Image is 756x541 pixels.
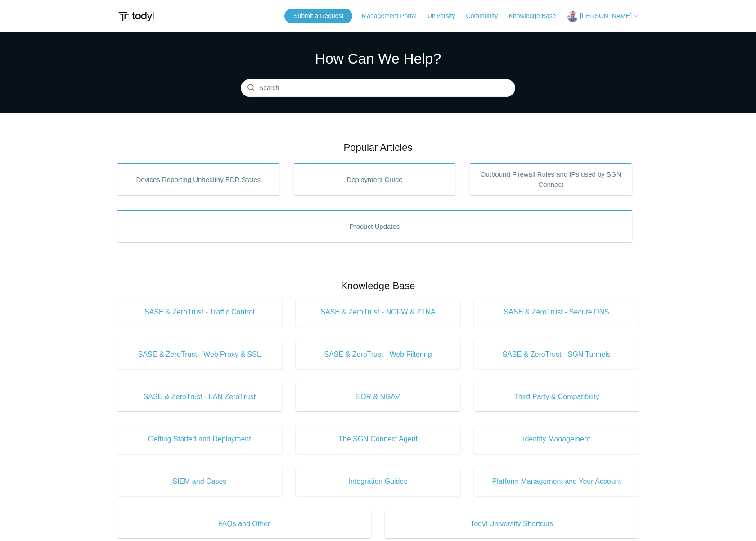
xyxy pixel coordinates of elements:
span: FAQs and Other [130,518,358,529]
a: Todyl University Shortcuts [385,509,639,538]
a: SASE & ZeroTrust - NGFW & ZTNA [296,298,461,327]
a: Getting Started and Deployment [117,425,282,454]
a: SASE & ZeroTrust - Web Filtering [296,340,461,369]
a: Community [466,11,507,21]
span: Integration Guides [309,476,447,487]
span: SASE & ZeroTrust - SGN Tunnels [487,349,625,360]
span: [PERSON_NAME] [580,12,632,19]
h1: How Can We Help? [241,48,515,69]
span: Todyl University Shortcuts [398,518,625,529]
span: SIEM and Cases [130,476,269,487]
span: SASE & ZeroTrust - Secure DNS [487,307,625,318]
span: SASE & ZeroTrust - Web Filtering [309,349,447,360]
a: Submit a Request [284,9,352,23]
span: EDR & NGAV [309,391,447,402]
a: Integration Guides [296,467,461,496]
a: Identity Management [474,425,639,454]
h2: Popular Articles [117,140,639,155]
a: SASE & ZeroTrust - Web Proxy & SSL [117,340,282,369]
h2: Knowledge Base [117,278,639,293]
span: SASE & ZeroTrust - Web Proxy & SSL [130,349,269,360]
span: Identity Management [487,434,625,445]
a: Platform Management and Your Account [474,467,639,496]
a: Devices Reporting Unhealthy EDR States [117,163,280,195]
a: Management Portal [362,11,426,21]
input: Search [241,79,515,97]
a: SASE & ZeroTrust - Traffic Control [117,298,282,327]
a: SASE & ZeroTrust - SGN Tunnels [474,340,639,369]
span: Third Party & Compatibility [487,391,625,402]
a: University [427,11,464,21]
img: Todyl Support Center Help Center home page [117,8,155,25]
a: Knowledge Base [509,11,565,21]
a: The SGN Connect Agent [296,425,461,454]
a: FAQs and Other [117,509,371,538]
span: Platform Management and Your Account [487,476,625,487]
a: SASE & ZeroTrust - Secure DNS [474,298,639,327]
a: Product Updates [117,210,632,242]
span: SASE & ZeroTrust - NGFW & ZTNA [309,307,447,318]
a: Deployment Guide [293,163,456,195]
span: Getting Started and Deployment [130,434,269,445]
a: Third Party & Compatibility [474,382,639,411]
span: SASE & ZeroTrust - Traffic Control [130,307,269,318]
a: EDR & NGAV [296,382,461,411]
a: SASE & ZeroTrust - LAN ZeroTrust [117,382,282,411]
a: Outbound Firewall Rules and IPs used by SGN Connect [469,163,632,195]
span: The SGN Connect Agent [309,434,447,445]
button: [PERSON_NAME] [567,11,639,22]
span: SASE & ZeroTrust - LAN ZeroTrust [130,391,269,402]
a: SIEM and Cases [117,467,282,496]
